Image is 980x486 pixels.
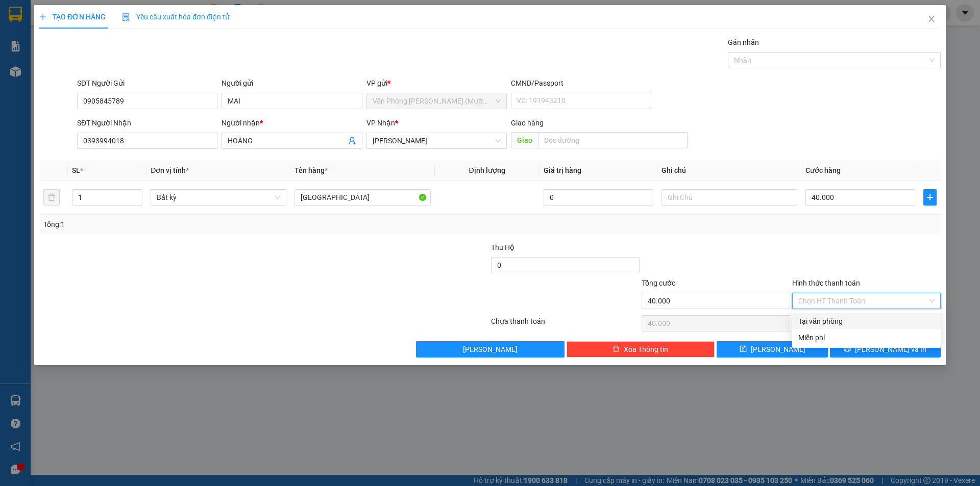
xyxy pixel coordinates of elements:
[373,133,501,148] span: Lê Hồng Phong
[77,117,217,129] div: SĐT Người Nhận
[657,161,801,181] th: Ghi chú
[855,344,926,355] span: [PERSON_NAME] và In
[43,189,60,206] button: delete
[151,166,189,174] span: Đơn vị tính
[642,279,675,287] span: Tổng cước
[490,316,641,334] div: Chưa thanh toán
[77,78,217,89] div: SĐT Người Gửi
[798,332,935,343] div: Miễn phí
[463,344,518,355] span: [PERSON_NAME]
[792,279,860,287] label: Hình thức thanh toán
[511,132,538,148] span: Giao
[798,316,935,327] div: Tại văn phòng
[72,166,80,174] span: SL
[661,189,797,206] input: Ghi Chú
[366,119,395,127] span: VP Nhận
[728,38,759,46] label: Gán nhãn
[416,341,565,357] button: [PERSON_NAME]
[844,345,851,353] span: printer
[538,132,688,148] input: Dọc đường
[39,13,106,21] span: TẠO ĐƠN HÀNG
[222,78,362,89] div: Người gửi
[717,341,827,357] button: save[PERSON_NAME]
[348,137,356,145] span: user-add
[624,344,668,355] span: Xóa Thông tin
[157,190,280,205] span: Bất kỳ
[923,189,937,206] button: plus
[751,344,805,355] span: [PERSON_NAME]
[805,166,841,174] span: Cước hàng
[366,78,507,89] div: VP gửi
[511,78,651,89] div: CMND/Passport
[373,93,501,109] span: Văn Phòng Trần Phú (Mường Thanh)
[491,243,514,251] span: Thu Hộ
[567,341,715,357] button: deleteXóa Thông tin
[917,5,946,34] button: Close
[544,189,653,206] input: 0
[43,219,378,230] div: Tổng: 1
[924,193,936,201] span: plus
[469,166,505,174] span: Định lượng
[295,166,328,174] span: Tên hàng
[511,119,544,127] span: Giao hàng
[612,345,620,353] span: delete
[927,15,936,23] span: close
[740,345,747,353] span: save
[39,13,46,20] span: plus
[122,13,130,21] img: icon
[830,341,941,357] button: printer[PERSON_NAME] và In
[544,166,581,174] span: Giá trị hàng
[222,117,362,129] div: Người nhận
[295,189,430,206] input: VD: Bàn, Ghế
[122,13,230,21] span: Yêu cầu xuất hóa đơn điện tử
